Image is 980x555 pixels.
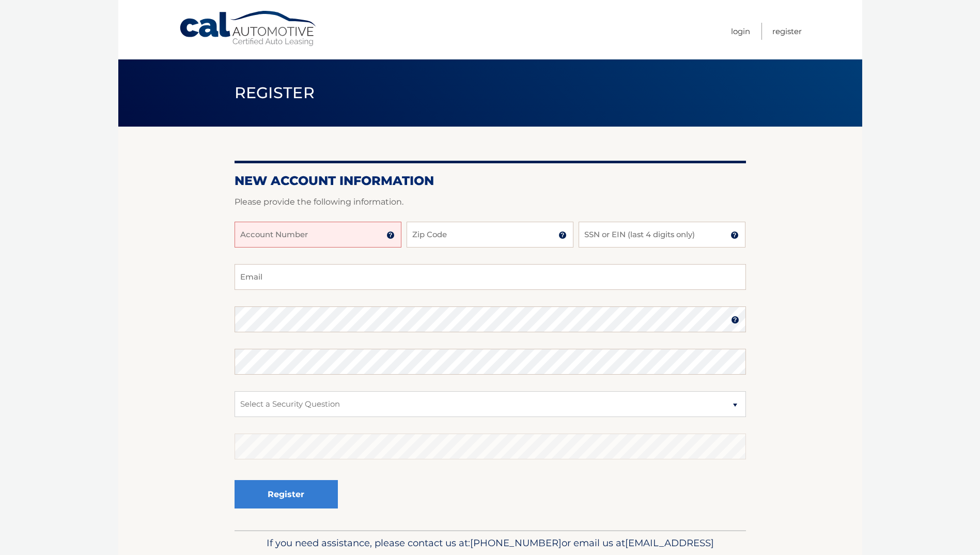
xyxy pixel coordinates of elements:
[235,173,746,189] h2: New Account Information
[235,222,401,248] input: Account Number
[470,537,562,549] span: [PHONE_NUMBER]
[407,222,573,248] input: Zip Code
[731,23,750,40] a: Login
[235,264,746,290] input: Email
[235,83,315,102] span: Register
[235,480,338,508] button: Register
[772,23,802,40] a: Register
[579,222,745,248] input: SSN or EIN (last 4 digits only)
[386,231,395,239] img: tooltip.svg
[730,231,739,239] img: tooltip.svg
[235,195,746,209] p: Please provide the following information.
[731,316,739,324] img: tooltip.svg
[179,10,318,47] a: Cal Automotive
[558,231,567,239] img: tooltip.svg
